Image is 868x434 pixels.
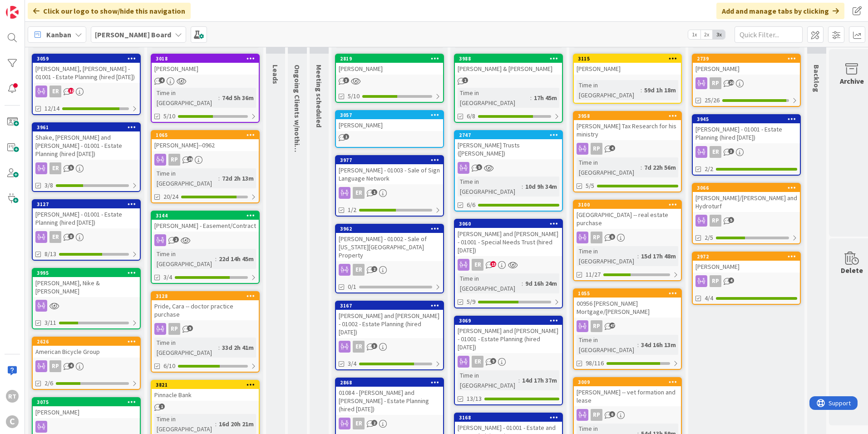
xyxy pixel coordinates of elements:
[458,370,518,390] div: Time in [GEOGRAPHIC_DATA]
[95,30,171,39] b: [PERSON_NAME] Board
[574,320,681,332] div: RP
[336,378,443,415] div: 286801084 - [PERSON_NAME] and [PERSON_NAME] - Estate Planning (hired [DATE])
[455,228,562,256] div: [PERSON_NAME] and [PERSON_NAME] - 01001 - Special Needs Trust (hired [DATE])
[152,300,259,320] div: Pride, Cara -- doctor practice purchase
[693,115,800,143] div: 3945[PERSON_NAME] - 01001 - Estate Planning (hired [DATE])
[523,278,559,288] div: 9d 16h 24m
[187,156,193,162] span: 26
[152,292,259,300] div: 3128
[490,358,496,364] span: 9
[151,130,260,203] a: 1065[PERSON_NAME]--0962RPTime in [GEOGRAPHIC_DATA]:72d 2h 13m20/24
[574,378,681,406] div: 3009[PERSON_NAME] -- vet formation and lease
[152,323,259,335] div: RP
[472,259,483,271] div: ER
[220,173,256,183] div: 72d 2h 13m
[37,201,140,207] div: 3127
[343,134,349,140] span: 1
[33,200,140,208] div: 3127
[693,55,800,63] div: 2739
[459,221,562,227] div: 3060
[455,55,562,75] div: 3988[PERSON_NAME] & [PERSON_NAME]
[33,55,140,83] div: 3059[PERSON_NAME], [PERSON_NAME] - 01001 - Estate Planning (hired [DATE])
[154,168,218,188] div: Time in [GEOGRAPHIC_DATA]
[152,55,259,75] div: 3018[PERSON_NAME]
[68,233,74,239] span: 8
[693,275,800,287] div: RP
[693,261,800,273] div: [PERSON_NAME]
[33,162,140,174] div: ER
[163,361,175,371] span: 6/10
[33,123,140,160] div: 3961Shake, [PERSON_NAME] and [PERSON_NAME] - 01001 - Estate Planning (hired [DATE])
[353,418,365,429] div: ER
[532,93,559,103] div: 17h 45m
[37,338,140,345] div: 2626
[472,356,483,368] div: ER
[218,173,220,183] span: :
[340,56,443,62] div: 2819
[458,273,522,293] div: Time in [GEOGRAPHIC_DATA]
[574,63,681,75] div: [PERSON_NAME]
[336,302,443,338] div: 3167[PERSON_NAME] and [PERSON_NAME] - 01002 - Estate Planning (hired [DATE])
[152,63,259,75] div: [PERSON_NAME]
[578,379,681,385] div: 3009
[336,156,443,184] div: 3977[PERSON_NAME] - 01003 - Sale of Sign Language Network
[218,93,220,103] span: :
[336,119,443,131] div: [PERSON_NAME]
[518,375,520,385] span: :
[151,211,260,284] a: 3144[PERSON_NAME] - Easement/ContractTime in [GEOGRAPHIC_DATA]:22d 14h 45m3/4
[28,3,191,19] div: Click our logo to show/hide this navigation
[458,177,522,197] div: Time in [GEOGRAPHIC_DATA]
[19,1,41,12] span: Support
[693,215,800,227] div: RP
[33,231,140,243] div: ER
[577,335,637,355] div: Time in [GEOGRAPHIC_DATA]
[700,30,713,39] span: 2x
[217,254,256,264] div: 22d 14h 45m
[574,289,681,298] div: 1055
[371,189,377,195] span: 1
[33,200,140,228] div: 3127[PERSON_NAME] - 01001 - Estate Planning (hired [DATE])
[573,111,682,192] a: 3958[PERSON_NAME] Tax Research for his ministryRPTime in [GEOGRAPHIC_DATA]:7d 22h 56m5/5
[574,112,681,120] div: 3958
[637,340,639,350] span: :
[459,132,562,138] div: 2747
[159,404,165,409] span: 1
[459,318,562,324] div: 3069
[705,233,713,242] span: 2/5
[336,387,443,415] div: 01084 - [PERSON_NAME] and [PERSON_NAME] - Estate Planning (hired [DATE])
[455,414,562,422] div: 3168
[728,148,734,154] span: 3
[336,341,443,353] div: ER
[163,111,175,121] span: 5/10
[692,183,801,244] a: 3066[PERSON_NAME]/[PERSON_NAME] and HydroturfRP2/5
[693,115,800,123] div: 3945
[716,3,844,19] div: Add and manage tabs by clicking
[340,112,443,118] div: 3057
[728,80,734,86] span: 20
[152,139,259,151] div: [PERSON_NAME]--0962
[151,291,260,373] a: 3128Pride, Cara -- doctor practice purchaseRPTime in [GEOGRAPHIC_DATA]:33d 2h 41m6/10
[32,199,141,261] a: 3127[PERSON_NAME] - 01001 - Estate Planning (hired [DATE])ER8/13
[578,56,681,62] div: 3115
[692,252,801,305] a: 2972[PERSON_NAME]RP4/4
[32,54,141,115] a: 3059[PERSON_NAME], [PERSON_NAME] - 01001 - Estate Planning (hired [DATE])ER12/14
[154,338,218,358] div: Time in [GEOGRAPHIC_DATA]
[44,249,56,259] span: 8/13
[168,323,180,335] div: RP
[454,54,563,123] a: 3988[PERSON_NAME] & [PERSON_NAME]Time in [GEOGRAPHIC_DATA]:17h 45m6/8
[152,381,259,401] div: 3821Pinnacle Bank
[697,185,800,191] div: 3066
[705,164,713,174] span: 2/2
[293,65,302,169] span: Ongoing Clients w/nothing ATM
[353,187,365,199] div: ER
[586,358,604,368] span: 98/116
[44,104,59,113] span: 12/14
[455,63,562,75] div: [PERSON_NAME] & [PERSON_NAME]
[459,56,562,62] div: 3988
[340,303,443,309] div: 3167
[68,363,74,368] span: 4
[530,93,532,103] span: :
[348,205,356,215] span: 1/2
[574,201,681,209] div: 3100
[455,259,562,271] div: ER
